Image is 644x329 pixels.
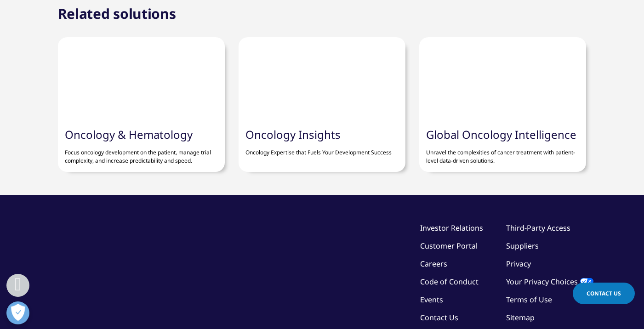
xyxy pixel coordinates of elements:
p: Focus oncology development on the patient, manage trial complexity, and increase predictability a... [65,142,218,165]
a: Oncology & Hematology [65,127,193,142]
a: Your Privacy Choices [506,277,593,287]
a: Sitemap [506,312,535,323]
a: Oncology Insights [245,127,341,142]
a: Contact Us [420,312,458,323]
a: Customer Portal [420,241,478,251]
a: Contact Us [573,283,635,304]
p: Unravel the complexities of cancer treatment with patient-level data-driven solutions. [426,142,579,165]
a: Suppliers [506,241,539,251]
a: Events [420,295,443,305]
a: Global Oncology Intelligence [426,127,576,142]
a: Privacy [506,259,531,269]
p: Oncology Expertise that Fuels Your Development Success [245,142,399,157]
a: Careers [420,259,447,269]
a: Terms of Use [506,295,552,305]
a: Third-Party Access [506,223,570,233]
span: Contact Us [587,289,621,297]
a: Investor Relations [420,223,483,233]
button: Open Preferences [6,301,29,324]
a: Code of Conduct [420,277,479,287]
h2: Related solutions [58,5,176,23]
